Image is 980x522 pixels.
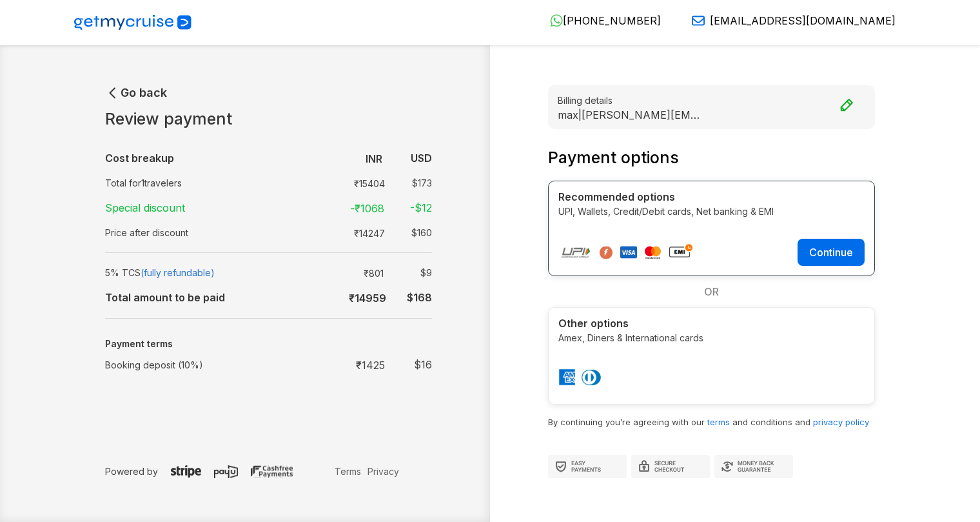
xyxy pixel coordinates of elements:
h4: Recommended options [558,191,865,203]
small: Billing details [558,94,865,107]
td: : [318,171,324,195]
img: WhatsApp [550,14,563,27]
h4: Other options [558,317,865,330]
p: Powered by [105,465,331,478]
button: Go back [105,85,167,101]
img: payu [214,465,238,478]
strong: -$ 12 [410,201,432,214]
h1: Review payment [105,110,432,129]
p: max | [PERSON_NAME][EMAIL_ADDRESS][DOMAIN_NAME] [558,108,706,121]
b: ₹ 14959 [349,292,386,305]
img: cashfree [251,465,293,478]
a: Terms [331,465,364,478]
td: : [318,261,324,285]
td: $ 160 [390,223,432,242]
strong: ₹ 1425 [356,359,385,372]
img: stripe [171,465,201,478]
a: privacy policy [813,417,869,427]
td: Price after discount [105,221,318,245]
b: USD [411,152,432,165]
img: Email [692,14,705,27]
a: [PHONE_NUMBER] [540,14,661,27]
h3: Payment options [548,148,875,168]
strong: Special discount [105,201,185,214]
span: (fully refundable) [141,267,215,278]
b: Total amount to be paid [105,291,225,304]
a: [EMAIL_ADDRESS][DOMAIN_NAME] [681,14,896,27]
a: terms [707,417,730,427]
td: : [318,145,324,171]
p: By continuing you’re agreeing with our and conditions and [548,415,875,429]
td: : [318,195,324,221]
td: ₹ 801 [342,263,389,282]
span: [PHONE_NUMBER] [563,14,661,27]
td: Total for 1 travelers [105,171,318,195]
td: : [318,221,324,245]
td: 5% TCS [105,261,318,285]
b: Cost breakup [105,152,174,165]
td: Booking deposit (10%) [105,352,318,377]
div: OR [548,276,875,307]
td: ₹ 15404 [342,174,390,192]
b: INR [366,152,382,165]
p: Amex, Diners & International cards [558,331,865,345]
b: $ 168 [407,291,432,304]
p: UPI, Wallets, Credit/Debit cards, Net banking & EMI [558,205,865,218]
td: $ 9 [389,263,432,282]
button: Continue [798,239,865,266]
strong: $ 16 [414,358,432,371]
span: [EMAIL_ADDRESS][DOMAIN_NAME] [710,14,896,27]
td: ₹ 14247 [342,223,390,242]
td: : [318,285,324,310]
td: : [318,352,324,377]
strong: -₹ 1068 [350,202,384,215]
td: $ 173 [390,174,432,192]
a: Privacy [364,465,402,478]
h5: Payment terms [105,339,432,350]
